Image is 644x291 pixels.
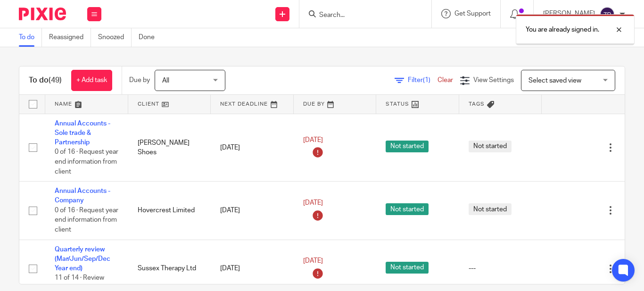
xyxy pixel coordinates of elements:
[469,203,512,215] span: Not started
[19,28,42,47] a: To do
[55,149,118,175] span: 0 of 16 · Request year end information from client
[473,77,514,83] span: View Settings
[303,200,323,206] span: [DATE]
[55,188,110,204] a: Annual Accounts - Company
[303,258,323,265] span: [DATE]
[423,77,430,83] span: (1)
[528,77,581,84] span: Select saved view
[526,25,599,34] p: You are already signed in.
[19,8,66,20] img: Pixie
[469,141,512,152] span: Not started
[98,28,132,47] a: Snoozed
[386,141,429,152] span: Not started
[211,182,294,240] td: [DATE]
[303,137,323,143] span: [DATE]
[129,75,150,85] p: Due by
[139,28,162,47] a: Done
[49,76,62,84] span: (49)
[408,77,438,83] span: Filter
[49,28,91,47] a: Reassigned
[128,114,211,182] td: [PERSON_NAME] Shoes
[71,70,112,91] a: + Add task
[600,7,615,22] img: svg%3E
[29,75,62,85] h1: To do
[55,207,118,233] span: 0 of 16 · Request year end information from client
[211,114,294,182] td: [DATE]
[55,246,110,272] a: Quarterly review (Mar/Jun/Sep/Dec Year end)
[55,120,110,146] a: Annual Accounts - Sole trade & Partnership
[128,182,211,240] td: Hovercrest Limited
[469,264,533,273] div: ---
[386,262,429,274] span: Not started
[469,101,485,107] span: Tags
[162,77,169,84] span: All
[386,203,429,215] span: Not started
[318,11,403,20] input: Search
[438,77,453,83] a: Clear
